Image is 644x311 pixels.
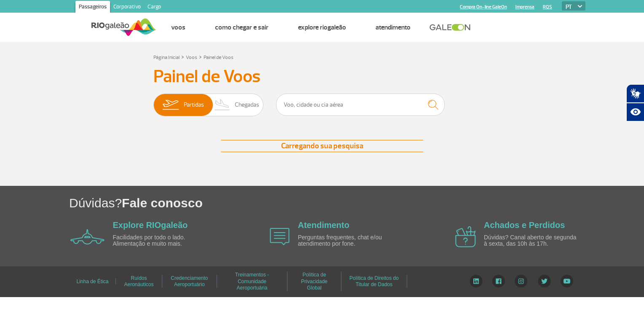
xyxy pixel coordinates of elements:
a: Corporativo [110,1,144,14]
a: Cargo [144,1,164,14]
div: Carregando sua pesquisa [221,140,423,152]
a: RQS [543,4,552,10]
img: Twitter [538,275,551,287]
a: > [181,52,184,62]
a: > [199,52,202,62]
p: Dúvidas? Canal aberto de segunda à sexta, das 10h às 17h. [484,234,581,247]
a: Como chegar e sair [215,23,268,32]
h1: Dúvidas? [69,194,644,212]
a: Voos [171,23,185,32]
button: Abrir recursos assistivos. [626,103,644,121]
a: Painel de Voos [204,54,233,61]
img: LinkedIn [470,275,483,287]
a: Ruídos Aeronáuticos [124,272,153,290]
a: Linha de Ética [76,276,108,287]
a: Compra On-line GaleOn [460,4,507,10]
a: Voos [186,54,197,61]
span: Fale conosco [122,196,203,210]
p: Facilidades por todo o lado. Alimentação e muito mais. [113,234,210,247]
input: Voo, cidade ou cia aérea [276,94,445,116]
img: airplane icon [455,226,476,247]
a: Passageiros [75,1,110,14]
span: Partidas [184,94,204,116]
a: Achados e Perdidos [484,220,565,230]
a: Página Inicial [153,54,180,61]
a: Política de Privacidade Global [301,269,327,294]
img: Instagram [515,275,528,287]
a: Atendimento [376,23,411,32]
a: Política de Direitos do Titular de Dados [349,272,399,290]
h3: Painel de Voos [153,66,491,87]
img: slider-desembarque [210,94,235,116]
img: airplane icon [70,229,105,244]
a: Treinamentos - Comunidade Aeroportuária [235,269,269,294]
a: Credenciamento Aeroportuário [171,272,208,290]
a: Imprensa [515,4,534,10]
div: Plugin de acessibilidade da Hand Talk. [626,84,644,121]
span: Chegadas [235,94,259,116]
p: Perguntas frequentes, chat e/ou atendimento por fone. [298,234,395,247]
img: slider-embarque [157,94,184,116]
button: Abrir tradutor de língua de sinais. [626,84,644,103]
a: Explore RIOgaleão [298,23,346,32]
a: Explore RIOgaleão [113,220,188,230]
img: Facebook [492,275,505,287]
img: YouTube [561,275,573,287]
img: airplane icon [270,228,290,245]
a: Atendimento [298,220,349,230]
